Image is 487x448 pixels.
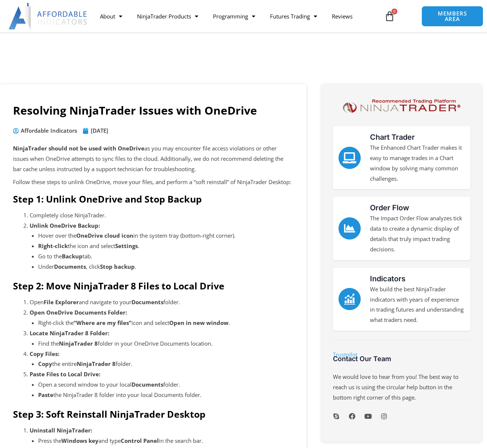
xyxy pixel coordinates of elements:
[30,427,92,434] strong: Uninstall NinjaTrader:
[30,297,293,308] li: Open and navigate to your folder.
[370,213,465,254] p: The Impact Order Flow analyzes tick data to create a dynamic display of details that truly impact...
[13,103,293,118] h1: Resolving NinjaTrader Issues with OneDrive
[391,9,397,14] span: 0
[333,351,357,358] a: Trustpilot
[333,354,470,363] h3: Contact Our Team
[38,436,293,446] li: Press the and type in the search bar.
[54,263,86,270] strong: Documents
[76,232,133,239] strong: OneDrive cloud icon
[370,274,406,283] a: Indicators
[324,8,360,25] a: Reviews
[38,251,293,262] li: Go to the tab.
[91,127,108,134] time: [DATE]
[338,288,361,310] a: Indicators
[370,284,465,325] p: We build the best NinjaTrader indicators with years of experience in trading futures and understa...
[38,391,53,398] strong: Paste
[131,381,163,388] strong: Documents
[38,318,293,328] li: Right-click the icon and select .
[263,8,324,25] a: Futures Trading
[9,3,88,30] img: LogoAI | Affordable Indicators – NinjaTrader
[59,340,98,347] strong: NinjaTrader 8
[93,8,130,25] a: About
[30,222,100,229] strong: Unlink OneDrive Backup:
[13,143,293,174] p: as you may encounter file access violations or other issues when OneDrive attempts to sync files ...
[38,339,293,349] li: Find the folder in your OneDrive Documents location.
[30,370,100,378] strong: Paste Files to Local Drive:
[38,231,293,241] li: Hover over the in the system tray (bottom-right corner).
[74,319,131,326] strong: “Where are my files”
[77,360,116,367] strong: NinjaTrader 8
[370,133,415,142] a: Chart Trader
[38,241,293,251] li: the icon and select .
[38,380,293,390] li: Open a second window to your local folder.
[38,242,68,250] strong: Right-click
[338,217,361,240] a: Order Flow
[370,143,465,184] p: The Enhanced Chart Trader makes it easy to manage trades in a Chart window by solving many common...
[13,408,206,420] strong: Step 3: Soft Reinstall NinjaTrader Desktop
[421,6,483,27] a: MEMBERS AREA
[100,263,135,270] strong: Stop backup
[13,177,293,187] p: Follow these steps to unlink OneDrive, move your files, and perform a “soft reinstall” of NinjaTr...
[38,390,293,400] li: the NinjaTrader 8 folder into your local Documents folder.
[13,145,144,152] strong: NinjaTrader should not be used with OneDrive
[30,309,127,316] strong: Open OneDrive Documents Folder:
[169,319,229,326] strong: Open in new window
[373,6,406,27] a: 0
[130,8,206,25] a: NinjaTrader Products
[30,350,59,357] strong: Copy Files:
[429,11,476,22] span: MEMBERS AREA
[131,298,163,306] strong: Documents
[338,147,361,169] a: Chart Trader
[93,8,380,25] nav: Menu
[38,360,52,367] strong: Copy
[19,126,77,136] span: Affordable Indicators
[115,242,138,250] strong: Settings
[38,262,293,272] li: Under , click .
[370,203,409,212] a: Order Flow
[61,437,99,444] strong: Windows key
[121,437,159,444] strong: Control Panel
[206,8,263,25] a: Programming
[30,210,293,221] li: Completely close NinjaTrader.
[340,97,463,115] img: NinjaTrader Logo | Affordable Indicators – NinjaTrader
[38,359,293,369] li: the entire folder.
[333,372,470,403] p: We would love to hear from you! The best way to reach us is using the circular help button in the...
[13,193,202,205] strong: Step 1: Unlink OneDrive and Stop Backup
[62,252,83,260] strong: Backup
[44,298,79,306] strong: File Explorer
[30,329,109,337] strong: Locate NinjaTrader 8 Folder:
[13,279,224,292] strong: Step 2: Move NinjaTrader 8 Files to Local Drive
